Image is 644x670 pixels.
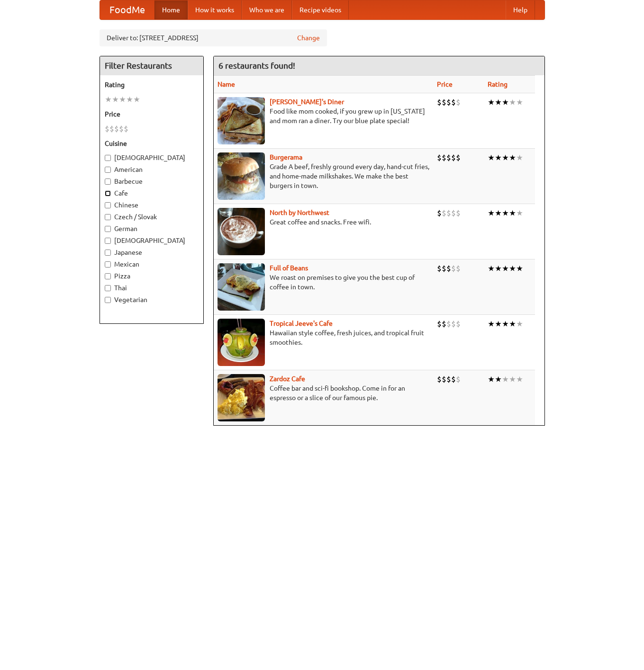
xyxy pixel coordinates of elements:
[100,0,154,19] a: FoodMe
[112,94,119,105] li: ★
[270,375,305,383] a: Zardoz Cafe
[442,263,446,274] li: $
[105,236,199,245] label: [DEMOGRAPHIC_DATA]
[488,208,495,218] li: ★
[495,374,502,384] li: ★
[297,33,320,43] a: Change
[446,374,451,384] li: $
[105,271,199,281] label: Pizza
[292,0,349,19] a: Recipe videos
[105,214,111,220] input: Czech / Slovak
[451,319,456,329] li: $
[456,263,461,274] li: $
[218,217,429,227] p: Great coffee and snacks. Free wifi.
[105,200,199,210] label: Chinese
[270,320,333,327] a: Tropical Jeeve's Cafe
[218,328,429,347] p: Hawaiian style coffee, fresh juices, and tropical fruit smoothies.
[105,283,199,293] label: Thai
[456,374,461,384] li: $
[488,97,495,107] li: ★
[105,179,111,185] input: Barbecue
[502,319,509,329] li: ★
[437,97,442,107] li: $
[105,295,199,304] label: Vegetarian
[502,152,509,163] li: ★
[218,162,429,190] p: Grade A beef, freshly ground every day, hand-cut fries, and home-made milkshakes. We make the bes...
[154,0,188,19] a: Home
[442,374,446,384] li: $
[119,94,126,105] li: ★
[105,250,111,256] input: Japanese
[124,124,128,134] li: $
[105,224,199,233] label: German
[495,152,502,163] li: ★
[105,238,111,244] input: [DEMOGRAPHIC_DATA]
[516,97,523,107] li: ★
[218,61,295,70] ng-pluralize: 6 restaurants found!
[270,209,329,216] a: North by Northwest
[495,97,502,107] li: ★
[456,152,461,163] li: $
[218,107,429,125] p: Food like mom cooked, if you grew up in [US_STATE] and mom ran a diner. Try our blue plate special!
[502,208,509,218] li: ★
[437,374,442,384] li: $
[218,263,265,311] img: beans.jpg
[105,259,199,269] label: Mexican
[437,319,442,329] li: $
[502,263,509,274] li: ★
[119,124,124,134] li: $
[218,273,429,292] p: We roast on premises to give you the best cup of coffee in town.
[105,109,199,119] h5: Price
[270,98,344,106] a: [PERSON_NAME]'s Diner
[516,208,523,218] li: ★
[516,263,523,274] li: ★
[488,80,508,88] a: Rating
[446,152,451,163] li: $
[218,80,235,88] a: Name
[105,165,199,174] label: American
[516,319,523,329] li: ★
[451,152,456,163] li: $
[437,263,442,274] li: $
[105,167,111,173] input: American
[218,374,265,421] img: zardoz.jpg
[270,264,308,272] a: Full of Beans
[105,190,111,197] input: Cafe
[105,261,111,268] input: Mexican
[456,319,461,329] li: $
[105,285,111,291] input: Thai
[105,153,199,162] label: [DEMOGRAPHIC_DATA]
[114,124,119,134] li: $
[105,139,199,148] h5: Cuisine
[502,97,509,107] li: ★
[100,56,203,75] h4: Filter Restaurants
[488,263,495,274] li: ★
[105,273,111,279] input: Pizza
[437,80,453,88] a: Price
[126,94,133,105] li: ★
[218,152,265,200] img: burgerama.jpg
[509,97,516,107] li: ★
[451,374,456,384] li: $
[188,0,242,19] a: How it works
[502,374,509,384] li: ★
[456,208,461,218] li: $
[437,152,442,163] li: $
[218,208,265,255] img: north.jpg
[105,248,199,257] label: Japanese
[509,319,516,329] li: ★
[105,226,111,232] input: German
[509,263,516,274] li: ★
[218,319,265,366] img: jeeves.jpg
[516,152,523,163] li: ★
[105,155,111,161] input: [DEMOGRAPHIC_DATA]
[105,177,199,186] label: Barbecue
[105,297,111,303] input: Vegetarian
[446,97,451,107] li: $
[133,94,140,105] li: ★
[516,374,523,384] li: ★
